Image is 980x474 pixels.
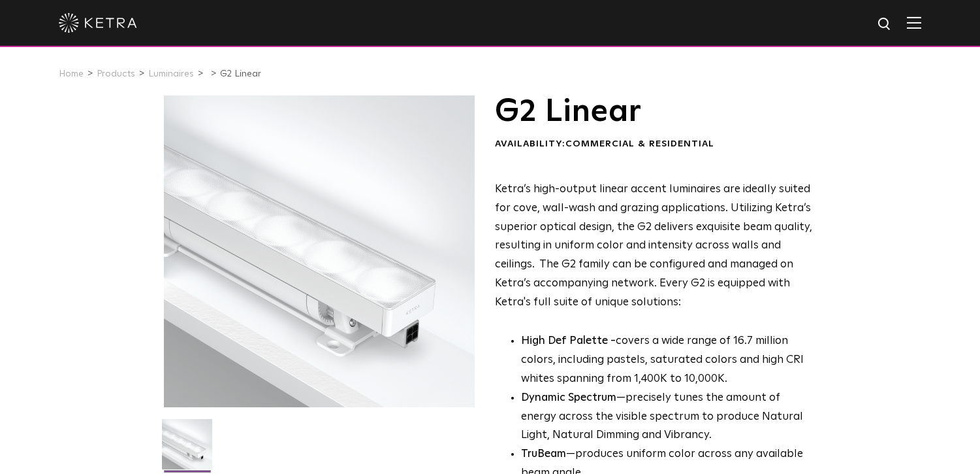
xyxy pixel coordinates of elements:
[148,69,194,78] a: Luminaires
[907,16,921,29] img: Hamburger%20Nav.svg
[220,69,261,78] a: G2 Linear
[495,180,813,313] p: Ketra’s high-output linear accent luminaires are ideally suited for cove, wall-wash and grazing a...
[877,16,893,33] img: search icon
[565,139,714,148] span: Commercial & Residential
[521,389,813,446] li: —precisely tunes the amount of energy across the visible spectrum to produce Natural Light, Natur...
[59,69,84,78] a: Home
[521,449,566,460] strong: TruBeam
[521,392,616,403] strong: Dynamic Spectrum
[59,13,137,33] img: ketra-logo-2019-white
[521,332,813,389] p: covers a wide range of 16.7 million colors, including pastels, saturated colors and high CRI whit...
[97,69,135,78] a: Products
[521,335,616,347] strong: High Def Palette -
[495,95,813,128] h1: G2 Linear
[495,138,813,151] div: Availability:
